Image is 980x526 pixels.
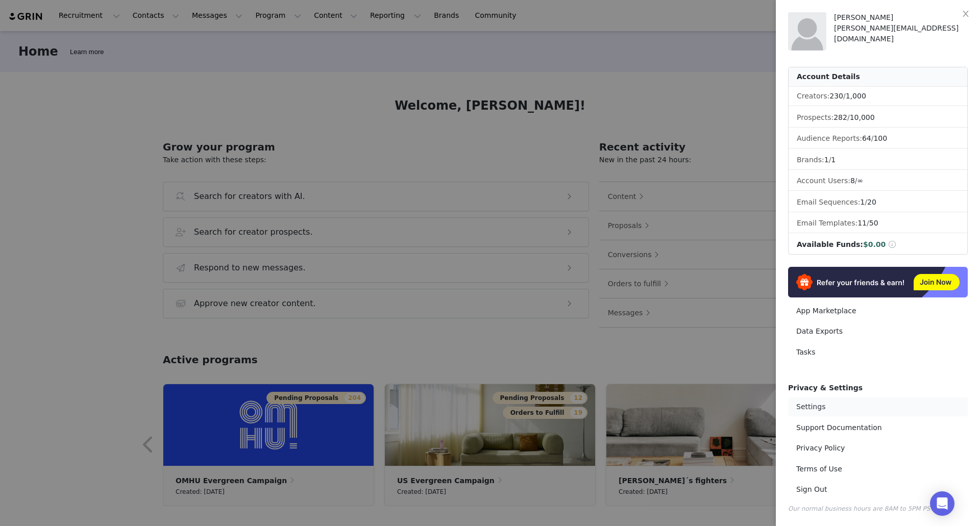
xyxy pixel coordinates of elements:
[930,491,954,516] div: Open Intercom Messenger
[788,267,968,297] img: Refer & Earn
[788,384,863,392] span: Privacy & Settings
[860,198,876,206] span: /
[789,108,967,128] li: Prospects:
[862,134,871,142] span: 64
[789,171,967,191] li: Account Users:
[829,92,843,100] span: 230
[873,134,887,142] span: 100
[829,92,866,100] span: /
[850,113,875,121] span: 10,000
[789,129,967,148] li: Audience Reports: /
[860,198,865,206] span: 1
[788,418,968,437] a: Support Documentation
[788,302,968,320] a: App Marketplace
[788,397,968,416] a: Settings
[788,12,826,51] img: placeholder-profile.jpg
[834,113,874,121] span: /
[788,480,968,499] a: Sign Out
[857,219,867,227] span: 11
[788,505,935,512] span: Our normal business hours are 8AM to 5PM PST.
[846,92,866,100] span: 1,000
[867,198,876,206] span: 20
[789,87,967,106] li: Creators:
[857,219,878,227] span: /
[834,12,968,23] div: [PERSON_NAME]
[962,10,970,18] i: icon: close
[824,156,829,164] span: 1
[788,322,968,341] a: Data Exports
[789,67,967,87] div: Account Details
[869,219,878,227] span: 50
[850,177,855,185] span: 8
[857,177,864,185] span: ∞
[831,156,836,164] span: 1
[863,240,886,248] span: $0.00
[788,343,968,362] a: Tasks
[824,156,836,164] span: /
[834,113,847,121] span: 282
[789,193,967,212] li: Email Sequences:
[788,460,968,479] a: Terms of Use
[834,23,968,44] div: [PERSON_NAME][EMAIL_ADDRESS][DOMAIN_NAME]
[850,177,863,185] span: /
[789,214,967,233] li: Email Templates:
[789,151,967,170] li: Brands:
[797,240,863,248] span: Available Funds:
[788,439,968,458] a: Privacy Policy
